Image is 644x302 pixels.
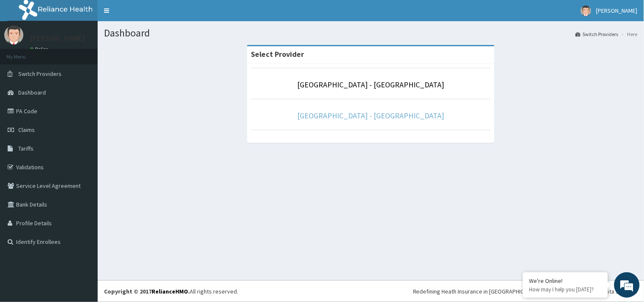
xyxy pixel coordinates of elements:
a: [GEOGRAPHIC_DATA] - [GEOGRAPHIC_DATA] [298,80,444,89]
span: Dashboard [18,89,46,96]
div: We're Online! [529,277,602,285]
span: Claims [18,126,35,134]
img: User Image [4,25,23,45]
a: Switch Providers [576,31,619,38]
strong: Select Provider [251,49,304,59]
img: User Image [581,6,591,16]
p: [PERSON_NAME] [30,34,85,42]
textarea: Type your message and hit 'Enter' [4,207,162,237]
div: Redefining Heath Insurance in [GEOGRAPHIC_DATA] using Telemedicine and Data Science! [413,287,638,296]
span: [PERSON_NAME] [596,7,638,14]
span: Tariffs [18,145,34,152]
strong: Copyright © 2017 . [104,288,190,295]
a: Online [30,46,50,52]
li: Here [619,31,638,38]
span: We're online! [49,95,117,180]
div: Minimize live chat window [139,4,160,25]
a: RelianceHMO [152,288,188,295]
span: Switch Providers [18,70,62,78]
div: Chat with us now [44,48,143,59]
p: How may I help you today? [529,286,602,293]
img: d_794563401_company_1708531726252_794563401 [16,42,34,64]
a: [GEOGRAPHIC_DATA] - [GEOGRAPHIC_DATA] [298,111,444,120]
footer: All rights reserved. [98,280,644,302]
h1: Dashboard [104,28,638,39]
